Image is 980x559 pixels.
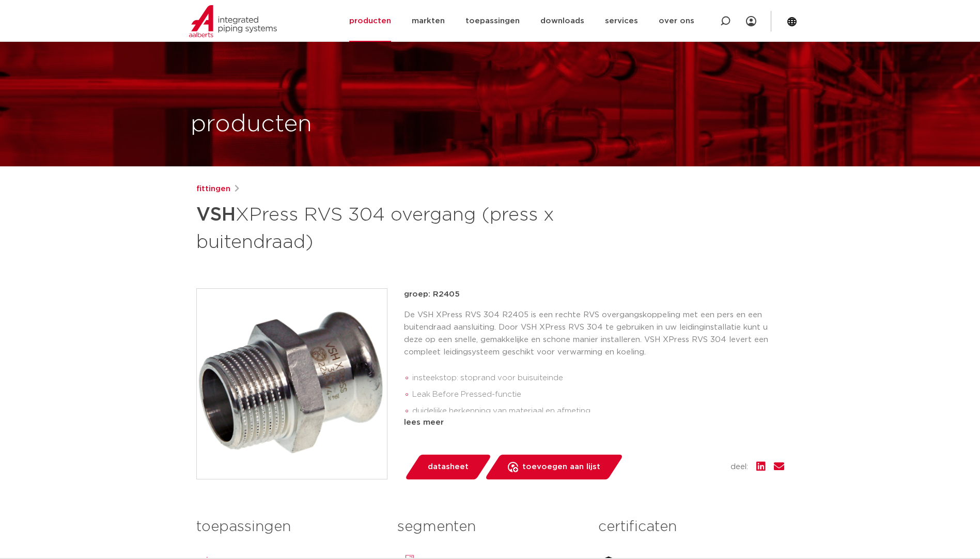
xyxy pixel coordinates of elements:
[197,289,387,479] img: Product Image for VSH XPress RVS 304 overgang (press x buitendraad)
[730,461,748,473] span: deel:
[428,459,469,475] span: datasheet
[196,206,236,224] strong: VSH
[404,288,784,301] p: groep: R2405
[412,403,784,420] li: duidelijke herkenning van materiaal en afmeting
[412,386,784,403] li: Leak Before Pressed-functie
[598,517,784,537] h3: certificaten
[196,183,230,195] a: fittingen
[196,517,382,537] h3: toepassingen
[522,459,600,475] span: toevoegen aan lijst
[404,455,492,479] a: datasheet
[404,309,784,359] p: De VSH XPress RVS 304 R2405 is een rechte RVS overgangskoppeling met een pers en een buitendraad ...
[397,517,583,537] h3: segmenten
[404,416,784,429] div: lees meer
[196,199,584,255] h1: XPress RVS 304 overgang (press x buitendraad)
[191,108,312,141] h1: producten
[412,370,784,386] li: insteekstop: stoprand voor buisuiteinde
